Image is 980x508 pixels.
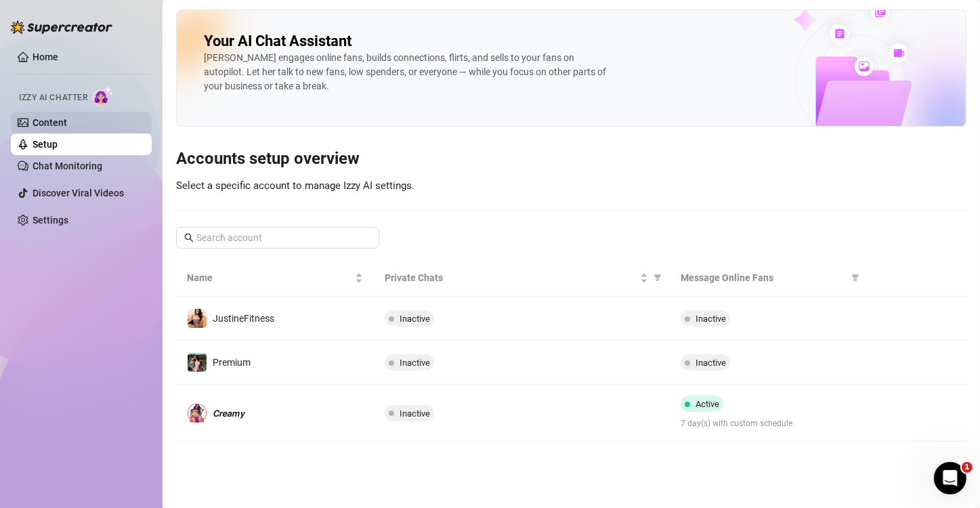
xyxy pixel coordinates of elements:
[213,357,251,368] span: Premium
[374,259,670,297] th: Private Chats
[33,188,124,198] a: Discover Viral Videos
[188,353,207,372] img: Premium
[213,408,244,419] span: 𝘾𝙧𝙚𝙖𝙢𝙮
[400,408,430,419] span: Inactive
[213,313,274,324] span: JustineFitness
[962,462,973,473] span: 1
[851,274,859,282] span: filter
[934,462,966,494] iframe: Intercom live chat
[176,179,414,192] span: Select a specific account to manage Izzy AI settings.
[19,91,87,104] span: Izzy AI Chatter
[204,51,610,93] div: [PERSON_NAME] engages online fans, builds connections, flirts, and sells to your fans on autopilo...
[696,314,726,324] span: Inactive
[33,215,68,226] a: Settings
[400,314,430,324] span: Inactive
[400,358,430,368] span: Inactive
[33,139,58,150] a: Setup
[187,270,352,285] span: Name
[188,309,207,328] img: JustineFitness
[681,270,846,285] span: Message Online Fans
[33,117,67,128] a: Content
[176,259,374,297] th: Name
[651,268,664,288] span: filter
[184,233,194,242] span: search
[654,274,662,282] span: filter
[385,270,638,285] span: Private Chats
[176,148,966,170] h3: Accounts setup overview
[849,268,862,288] span: filter
[93,86,114,106] img: AI Chatter
[188,404,207,423] img: 𝘾𝙧𝙚𝙖𝙢𝙮
[196,230,360,245] input: Search account
[681,417,857,430] span: 7 day(s) with custom schedule
[11,20,112,34] img: logo-BBDzfeDw.svg
[204,32,351,51] h2: Your AI Chat Assistant
[33,51,58,62] a: Home
[696,399,719,409] span: Active
[696,358,726,368] span: Inactive
[33,161,102,171] a: Chat Monitoring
